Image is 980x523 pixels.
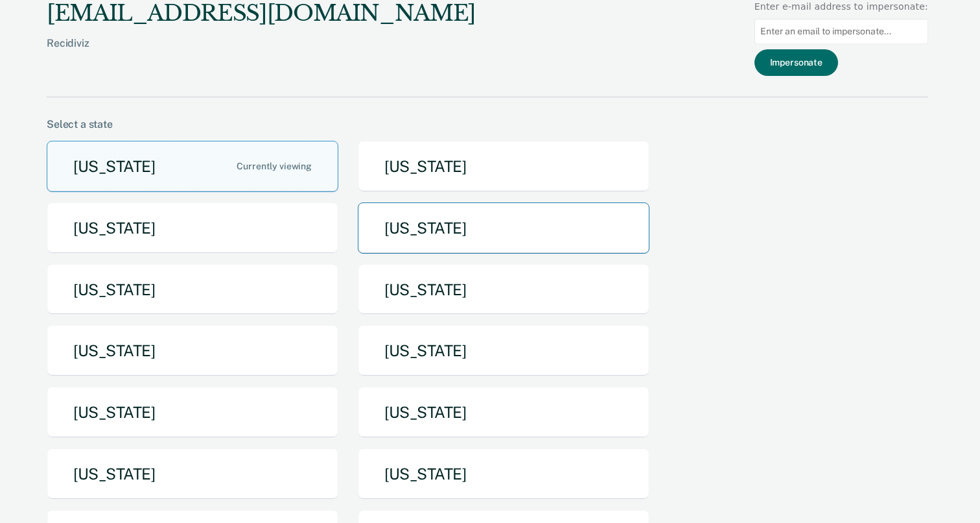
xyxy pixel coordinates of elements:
[47,202,338,254] button: [US_STATE]
[358,202,649,254] button: [US_STATE]
[47,325,338,376] button: [US_STATE]
[358,387,649,438] button: [US_STATE]
[358,264,649,315] button: [US_STATE]
[47,37,476,70] div: Recidiviz
[358,325,649,376] button: [US_STATE]
[47,264,338,315] button: [US_STATE]
[47,448,338,500] button: [US_STATE]
[358,448,649,500] button: [US_STATE]
[47,387,338,438] button: [US_STATE]
[47,118,928,130] div: Select a state
[358,141,649,192] button: [US_STATE]
[754,19,928,44] input: Enter an email to impersonate...
[754,49,838,76] button: Impersonate
[47,141,338,192] button: [US_STATE]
